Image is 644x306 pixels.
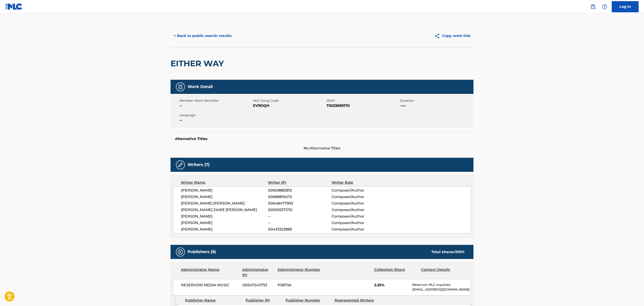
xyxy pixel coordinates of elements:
[277,267,321,278] div: Administrator Number
[181,201,268,206] span: [PERSON_NAME] [PERSON_NAME]
[400,103,472,108] span: --:--
[181,180,268,185] div: Writer Name
[332,214,390,219] span: Composer/Author
[332,220,390,226] span: Composer/Author
[278,282,321,288] span: P5873A
[253,98,325,103] span: MLC Song Code
[179,98,252,103] span: Member Work Identifier
[268,220,332,226] span: --
[181,207,268,213] span: [PERSON_NAME] ZAIRE [PERSON_NAME]
[188,249,216,254] h5: Publishers (9)
[181,227,268,232] span: [PERSON_NAME]
[431,249,465,255] div: Total shares:
[374,282,409,288] span: 2.25%
[246,298,282,303] div: Publisher IPI
[332,180,390,185] div: Writer Role
[268,207,332,213] span: 00505537270
[455,250,465,254] span: 100 %
[181,194,268,200] span: [PERSON_NAME]
[590,4,596,9] img: search
[400,98,472,103] span: Duration
[268,214,332,219] span: --
[253,103,325,108] span: EV9DQH
[268,194,332,200] span: 00688819472
[268,188,332,193] span: 00608882812
[285,298,331,303] div: Publisher Number
[268,227,332,232] span: 00433323883
[181,220,268,226] span: [PERSON_NAME]
[181,282,239,288] span: RESERVOIR MEDIA MUSIC
[326,98,399,103] span: ISWC
[181,267,239,278] div: Administrator Name
[374,267,418,278] div: Collection Share
[332,201,390,206] span: Composer/Author
[188,84,213,89] h5: Work Detail
[612,1,639,12] a: Log In
[412,287,471,292] p: [EMAIL_ADDRESS][DOMAIN_NAME]
[179,103,252,108] span: --
[5,3,23,10] img: MLC Logo
[179,113,252,118] span: Language
[178,162,183,168] img: Writers
[332,227,390,232] span: Composer/Author
[421,267,465,278] div: Contact Details
[268,180,332,185] div: Writer IPI
[332,207,390,213] span: Composer/Author
[171,58,226,69] h2: EITHER WAY
[171,146,473,151] span: No Alternative Titles
[326,103,399,108] span: T9223699170
[242,282,274,288] span: 00547043753
[268,201,332,206] span: 00648477992
[242,267,274,278] div: Administrator IPI
[179,118,252,123] span: --
[600,2,609,11] div: Help
[181,214,268,219] span: [PERSON_NAME]
[602,4,607,9] img: help
[188,162,210,167] h5: Writers (7)
[181,188,268,193] span: [PERSON_NAME]
[178,249,183,255] img: Publishers
[185,298,242,303] div: Publisher Name
[588,2,597,11] a: Public Search
[332,188,390,193] span: Composer/Author
[175,137,469,141] h5: Alternative Titles
[332,194,390,200] span: Composer/Author
[171,30,235,41] button: < Back to public search results
[431,30,473,41] button: Copy work link
[412,282,471,287] p: Reservoir MLC Inquiries
[178,84,183,90] img: Work Detail
[335,298,380,303] div: Represented Writers
[434,33,442,39] img: Copy work link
